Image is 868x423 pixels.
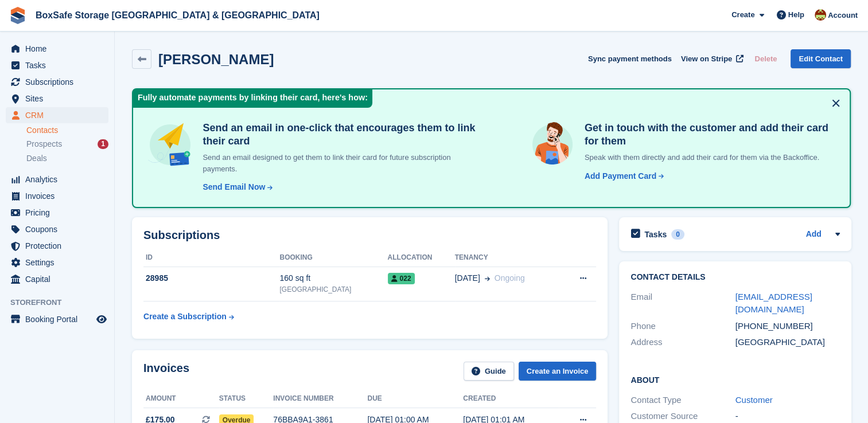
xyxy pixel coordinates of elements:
div: 0 [671,229,684,240]
div: Customer Source [630,410,735,423]
a: menu [6,41,108,57]
span: Invoices [25,188,94,204]
a: menu [6,171,108,187]
a: menu [6,238,108,254]
div: Send Email Now [203,181,265,193]
p: Speak with them directly and add their card for them via the Backoffice. [580,152,836,163]
a: menu [6,91,108,107]
a: BoxSafe Storage [GEOGRAPHIC_DATA] & [GEOGRAPHIC_DATA] [31,6,324,25]
div: Contact Type [630,394,735,407]
span: Capital [25,271,94,287]
a: Create an Invoice [519,362,597,381]
span: View on Stripe [681,53,732,65]
div: Phone [630,320,735,333]
div: Create a Subscription [143,311,227,323]
div: [GEOGRAPHIC_DATA] [735,336,840,349]
h2: Subscriptions [143,229,596,242]
a: Deals [26,152,108,164]
span: Subscriptions [25,74,94,90]
div: 1 [98,139,108,149]
div: 28985 [143,272,279,284]
a: Add [806,228,822,241]
th: ID [143,249,279,267]
th: Tenancy [455,249,560,267]
th: Amount [143,390,219,408]
h2: About [630,374,839,385]
a: [EMAIL_ADDRESS][DOMAIN_NAME] [735,292,812,315]
a: Guide [464,362,514,381]
div: 160 sq ft [279,272,387,284]
p: Send an email designed to get them to link their card for future subscription payments. [198,152,483,174]
a: menu [6,221,108,237]
th: Booking [279,249,387,267]
button: Sync payment methods [588,49,672,68]
span: [DATE] [455,272,480,284]
div: - [735,410,840,423]
a: View on Stripe [676,49,746,68]
h2: Contact Details [630,273,839,282]
span: Analytics [25,171,94,187]
span: Protection [25,238,94,254]
a: Edit Contact [791,49,851,68]
div: Add Payment Card [585,170,656,182]
img: Kim [815,9,826,21]
th: Invoice number [273,390,367,408]
h4: Send an email in one-click that encourages them to link their card [198,122,483,147]
a: Contacts [26,125,108,136]
span: CRM [25,107,94,123]
span: Tasks [25,57,94,73]
a: menu [6,188,108,204]
h2: Tasks [644,229,667,240]
div: Email [630,291,735,316]
span: Booking Portal [25,311,94,327]
a: menu [6,74,108,90]
a: Customer [735,395,773,405]
span: Settings [25,254,94,271]
a: Preview store [95,312,108,326]
div: Address [630,336,735,349]
div: Fully automate payments by linking their card, here's how: [133,89,372,108]
div: [GEOGRAPHIC_DATA] [279,284,387,295]
span: Help [788,9,804,21]
img: get-in-touch-e3e95b6451f4e49772a6039d3abdde126589d6f45a760754adfa51be33bf0f70.svg [530,122,575,167]
a: menu [6,311,108,327]
a: menu [6,271,108,287]
span: Deals [26,153,47,164]
a: menu [6,107,108,123]
div: [PHONE_NUMBER] [735,320,840,333]
th: Due [367,390,463,408]
th: Status [219,390,274,408]
span: Account [828,10,858,21]
a: menu [6,254,108,271]
a: Create a Subscription [143,306,234,327]
a: menu [6,205,108,221]
th: Allocation [388,249,455,267]
h2: Invoices [143,362,189,381]
button: Delete [750,49,781,68]
span: Sites [25,91,94,107]
span: Create [731,9,754,21]
img: send-email-b5881ef4c8f827a638e46e229e590028c7e36e3a6c99d2365469aff88783de13.svg [147,122,193,168]
span: Pricing [25,205,94,221]
th: Created [463,390,559,408]
span: 022 [388,273,415,284]
a: Add Payment Card [580,170,665,182]
a: Prospects 1 [26,138,108,150]
img: stora-icon-8386f47178a22dfd0bd8f6a31ec36ba5ce8667c1dd55bd0f319d3a0aa187defe.svg [9,7,26,24]
h4: Get in touch with the customer and add their card for them [580,122,836,147]
span: Prospects [26,139,62,150]
span: Home [25,41,94,57]
span: Coupons [25,221,94,237]
h2: [PERSON_NAME] [158,52,274,67]
span: Storefront [10,297,114,308]
span: Ongoing [495,273,525,283]
a: menu [6,57,108,73]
